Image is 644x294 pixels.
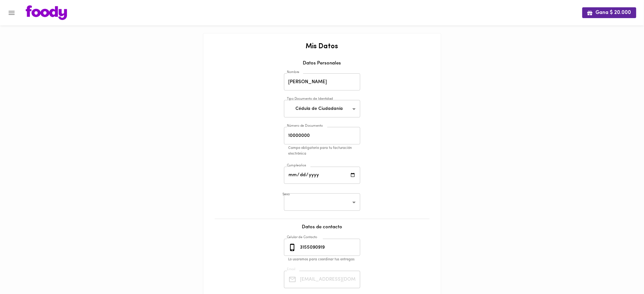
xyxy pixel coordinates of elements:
input: 3010000000 [299,239,360,256]
img: logo.png [26,5,67,20]
iframe: Messagebird Livechat Widget [607,257,638,288]
div: ​ [284,193,360,211]
button: Gana $ 20.000 [582,7,636,18]
h2: Mis Datos [210,43,435,50]
div: Datos de contacto [210,224,435,237]
p: Campo obligatorio para tu facturación electrónica [288,145,365,157]
input: Número de Documento [284,127,360,144]
button: Menu [4,5,19,21]
span: Gana $ 20.000 [587,10,631,16]
input: Tu nombre [284,73,360,91]
div: Cédula de Ciudadanía [284,100,360,117]
div: Datos Personales [210,60,435,71]
p: Lo usaremos para coordinar tus entregas [288,257,365,263]
input: Tu Email [299,271,360,288]
label: Sexo [282,192,290,197]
